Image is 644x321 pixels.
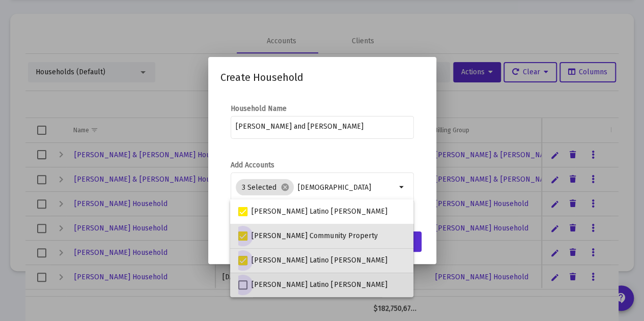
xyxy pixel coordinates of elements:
[236,177,396,197] mat-chip-list: Selection
[236,179,294,195] mat-chip: 3 Selected
[251,279,387,291] span: [PERSON_NAME] Latino [PERSON_NAME]
[251,254,387,267] span: [PERSON_NAME] Latino [PERSON_NAME]
[236,123,408,131] input: e.g. Smith Household
[220,69,424,85] h2: Create Household
[231,104,287,113] label: Household Name
[231,161,274,169] label: Add Accounts
[251,206,387,218] span: [PERSON_NAME] Latino [PERSON_NAME]
[281,183,290,192] mat-icon: cancel
[298,184,396,192] input: Select accounts
[396,181,408,193] mat-icon: arrow_drop_down
[251,230,377,242] span: [PERSON_NAME] Community Property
